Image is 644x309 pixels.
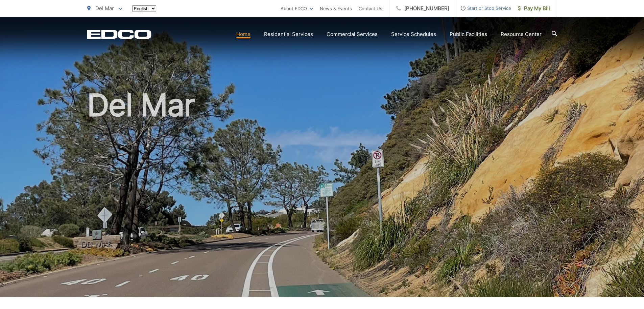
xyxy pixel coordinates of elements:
a: Residential Services [264,30,313,38]
a: Public Facilities [450,30,487,38]
a: News & Events [320,4,352,13]
a: Resource Center [501,30,542,38]
a: EDCD logo. Return to the homepage. [87,30,151,39]
span: Del Mar [95,5,114,12]
span: Pay My Bill [518,4,550,13]
a: Home [236,30,251,38]
h1: Del Mar [87,88,557,303]
a: Contact Us [359,4,382,13]
a: Commercial Services [327,30,378,38]
select: Select a language [132,5,156,12]
a: About EDCO [281,4,313,13]
a: Service Schedules [391,30,436,38]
